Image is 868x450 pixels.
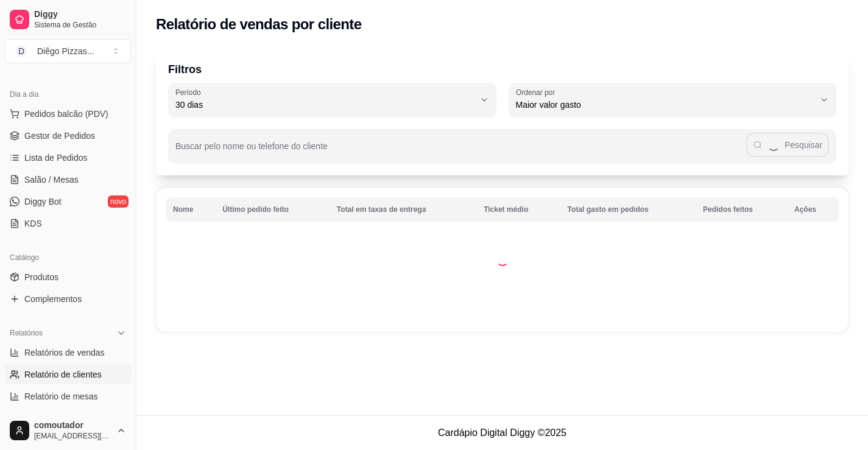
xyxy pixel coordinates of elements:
[5,85,131,104] div: Dia a dia
[5,289,131,309] a: Complementos
[136,415,868,450] footer: Cardápio Digital Diggy © 2025
[24,346,105,359] span: Relatórios de vendas
[5,365,131,384] a: Relatório de clientes
[496,254,509,266] div: Loading
[5,5,131,34] a: DiggySistema de Gestão
[5,104,131,124] button: Pedidos balcão (PDV)
[509,83,837,117] button: Ordenar porMaior valor gasto
[15,45,27,57] span: D
[5,416,131,445] button: comoutador[EMAIL_ADDRESS][DOMAIN_NAME]
[5,192,131,211] a: Diggy Botnovo
[24,390,98,403] span: Relatório de mesas
[5,170,131,189] a: Salão / Mesas
[5,39,131,63] button: Select a team
[24,293,82,305] span: Complementos
[5,248,131,267] div: Catálogo
[516,87,559,97] label: Ordenar por
[5,387,131,406] a: Relatório de mesas
[24,271,58,283] span: Produtos
[24,368,102,381] span: Relatório de clientes
[5,267,131,287] a: Produtos
[24,152,88,164] span: Lista de Pedidos
[34,20,126,30] span: Sistema de Gestão
[175,145,746,157] input: Buscar pelo nome ou telefone do cliente
[24,217,42,230] span: KDS
[5,148,131,167] a: Lista de Pedidos
[24,174,79,186] span: Salão / Mesas
[5,214,131,233] a: KDS
[5,126,131,146] a: Gestor de Pedidos
[168,61,836,78] p: Filtros
[34,420,111,431] span: comoutador
[5,343,131,362] a: Relatórios de vendas
[168,83,496,117] button: Período30 dias
[34,431,111,441] span: [EMAIL_ADDRESS][DOMAIN_NAME]
[24,130,95,142] span: Gestor de Pedidos
[34,9,126,20] span: Diggy
[156,15,362,34] h2: Relatório de vendas por cliente
[516,99,815,111] span: Maior valor gasto
[175,99,475,111] span: 30 dias
[5,409,131,428] a: Relatório de fidelidadenovo
[37,45,94,57] div: Diêgo Pizzas ...
[24,195,62,208] span: Diggy Bot
[175,87,205,97] label: Período
[24,108,108,120] span: Pedidos balcão (PDV)
[10,328,43,338] span: Relatórios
